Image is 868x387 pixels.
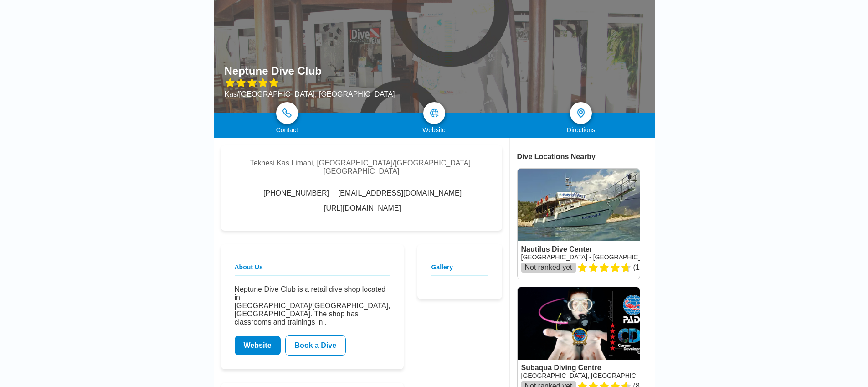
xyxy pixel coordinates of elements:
div: Dive Locations Nearby [517,153,655,161]
div: Contact [214,126,361,134]
a: map [423,102,445,124]
a: [URL][DOMAIN_NAME] [324,204,401,212]
div: Directions [508,126,655,134]
span: [PHONE_NUMBER] [263,189,329,197]
a: Book a Dive [285,335,346,356]
h2: About Us [235,263,390,276]
img: phone [282,108,292,118]
a: Website [235,336,281,355]
p: Neptune Dive Club is a retail dive shop located in [GEOGRAPHIC_DATA]/[GEOGRAPHIC_DATA], [GEOGRAPH... [235,285,390,326]
span: [EMAIL_ADDRESS][DOMAIN_NAME] [338,189,462,197]
h1: Neptune Dive Club [225,65,322,77]
img: directions [575,108,586,119]
div: Kas/[GEOGRAPHIC_DATA], [GEOGRAPHIC_DATA] [225,90,395,98]
h2: Gallery [431,263,488,276]
div: Teknesi Kas Limani, [GEOGRAPHIC_DATA]/[GEOGRAPHIC_DATA], [GEOGRAPHIC_DATA] [235,159,488,175]
img: map [430,108,439,118]
a: directions [570,102,592,124]
div: Website [360,126,508,134]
